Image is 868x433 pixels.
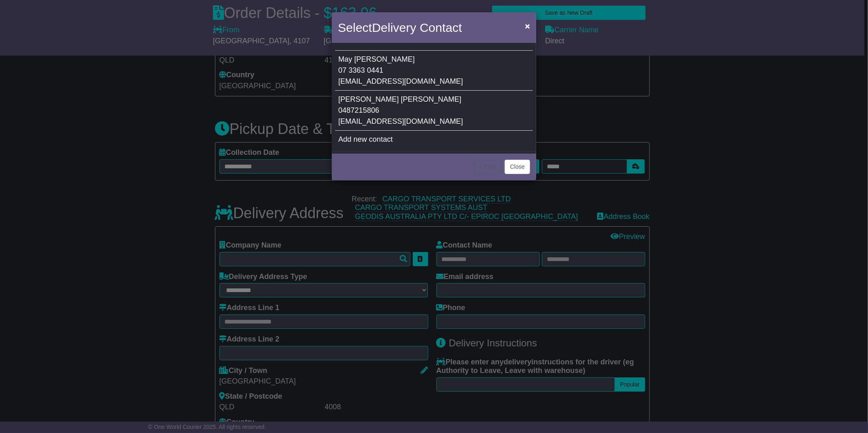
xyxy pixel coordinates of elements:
span: Add new contact [338,135,393,143]
span: Contact [420,21,462,34]
span: × [525,21,530,31]
span: [EMAIL_ADDRESS][DOMAIN_NAME] [338,117,463,125]
button: < Back [474,160,502,174]
span: May [338,55,352,63]
span: [PERSON_NAME] [354,55,415,63]
button: Close [505,160,530,174]
span: [EMAIL_ADDRESS][DOMAIN_NAME] [338,77,463,85]
h4: Select [338,18,462,37]
span: [PERSON_NAME] [338,95,399,103]
span: Delivery [372,21,416,34]
span: 0487215806 [338,106,379,114]
button: Close [521,18,534,34]
span: 07 3363 0441 [338,66,383,74]
span: [PERSON_NAME] [401,95,461,103]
